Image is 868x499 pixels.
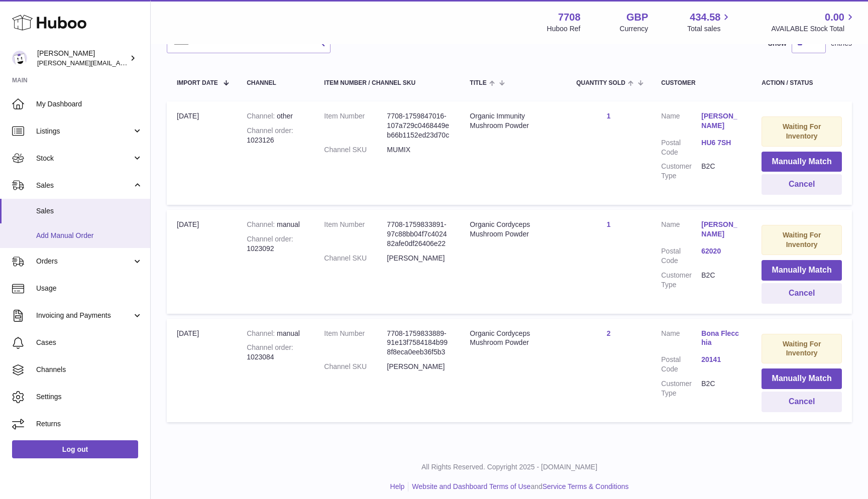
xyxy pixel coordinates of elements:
a: Log out [12,440,138,458]
p: All Rights Reserved. Copyright 2025 - [DOMAIN_NAME] [159,462,860,472]
dt: Channel SKU [324,362,387,371]
a: 1 [607,220,611,228]
td: [DATE] [167,210,237,313]
span: Invoicing and Payments [36,311,132,320]
span: Import date [177,80,218,86]
div: Channel [247,80,304,86]
div: 1023084 [247,343,304,362]
strong: Waiting For Inventory [783,122,821,140]
dt: Channel SKU [324,254,387,263]
img: victor@erbology.co [12,51,27,66]
dd: 7708-1759833891-97c88bb04f7c402482afe0df26406e22 [387,220,450,248]
div: Organic Cordyceps Mushroom Powder [470,329,556,348]
dt: Postal Code [661,246,701,266]
a: [PERSON_NAME] [701,111,741,131]
div: Huboo Ref [547,24,581,34]
span: Returns [36,419,143,429]
div: 1023126 [247,126,304,145]
dt: Channel SKU [324,145,387,155]
span: Add Manual Order [36,231,143,240]
span: [PERSON_NAME][EMAIL_ADDRESS][DOMAIN_NAME] [37,59,201,67]
strong: Channel order [247,127,293,135]
dt: Postal Code [661,138,701,157]
dt: Customer Type [661,162,701,181]
button: Cancel [762,174,842,195]
strong: Waiting For Inventory [783,231,821,248]
button: Manually Match [762,152,842,172]
dd: MUMIX [387,145,450,155]
span: Total sales [687,24,732,34]
span: Quantity Sold [576,80,625,86]
div: Organic Immunity Mushroom Powder [470,111,556,131]
dt: Name [661,220,701,241]
dd: 7708-1759833889-91e13f7584184b998f8eca0eeb36f5b3 [387,329,450,357]
a: HU6 7SH [701,138,741,148]
a: Bona Flecchia [701,329,741,348]
a: [PERSON_NAME] [701,220,741,239]
span: Orders [36,257,132,266]
strong: GBP [626,11,648,24]
td: [DATE] [167,319,237,422]
div: manual [247,220,304,229]
button: Manually Match [762,260,842,281]
strong: Channel order [247,235,293,243]
a: 0.00 AVAILABLE Stock Total [771,11,856,34]
span: Sales [36,206,143,216]
div: Item Number / Channel SKU [324,80,450,86]
strong: Channel [247,329,277,337]
dt: Item Number [324,111,387,140]
span: Usage [36,284,143,293]
div: Currency [620,24,648,34]
div: 1023092 [247,234,304,254]
dt: Name [661,111,701,133]
dt: Customer Type [661,271,701,290]
dt: Postal Code [661,355,701,374]
dd: [PERSON_NAME] [387,362,450,371]
div: [PERSON_NAME] [37,49,128,68]
strong: Waiting For Inventory [783,340,821,357]
strong: 7708 [558,11,581,24]
span: 434.58 [690,11,720,24]
div: Organic Cordyceps Mushroom Powder [470,220,556,239]
a: 434.58 Total sales [687,11,732,34]
dt: Item Number [324,329,387,357]
dd: B2C [701,271,741,290]
dd: [PERSON_NAME] [387,254,450,263]
button: Manually Match [762,368,842,389]
a: 20141 [701,355,741,364]
span: Settings [36,392,143,402]
dd: B2C [701,379,741,398]
a: Service Terms & Conditions [542,482,629,490]
span: Cases [36,338,143,347]
div: manual [247,329,304,338]
div: Customer [661,80,741,86]
span: Channels [36,365,143,375]
span: Title [470,80,486,86]
span: 0.00 [825,11,844,24]
div: Action / Status [762,80,842,86]
a: 2 [607,329,611,337]
button: Cancel [762,392,842,412]
strong: Channel [247,220,277,228]
span: Stock [36,154,132,163]
a: Help [390,482,405,490]
strong: Channel [247,112,277,120]
a: 1 [607,112,611,120]
div: other [247,111,304,121]
span: Listings [36,127,132,136]
button: Cancel [762,283,842,304]
dt: Name [661,329,701,350]
span: AVAILABLE Stock Total [771,24,856,34]
a: Website and Dashboard Terms of Use [412,482,530,490]
strong: Channel order [247,343,293,351]
td: [DATE] [167,101,237,205]
li: and [408,482,628,491]
dt: Customer Type [661,379,701,398]
span: Sales [36,181,132,190]
dt: Item Number [324,220,387,248]
a: 62020 [701,246,741,256]
dd: 7708-1759847016-107a729c0468449eb66b1152ed23d70c [387,111,450,140]
span: My Dashboard [36,99,143,109]
dd: B2C [701,162,741,181]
